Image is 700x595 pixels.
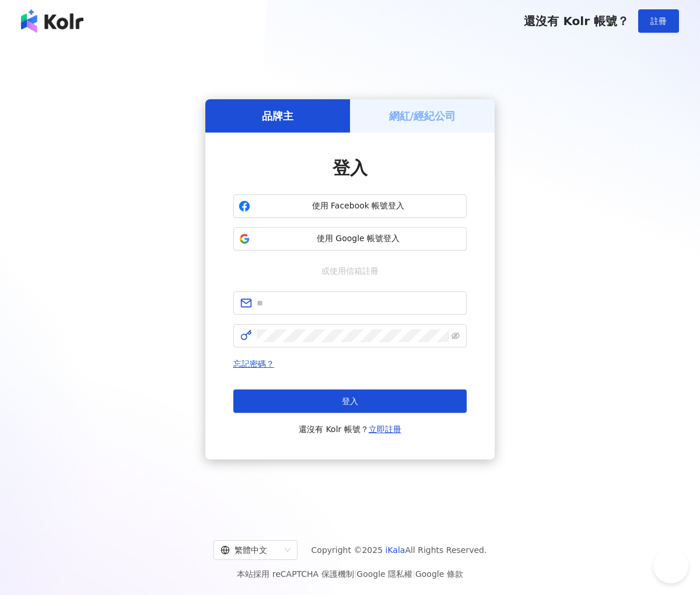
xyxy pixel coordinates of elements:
[369,424,401,434] a: 立即註冊
[354,569,357,579] span: |
[255,200,461,212] span: 使用 Facebook 帳號登入
[311,543,487,557] span: Copyright © 2025 All Rights Reserved.
[237,567,463,581] span: 本站採用 reCAPTCHA 保護機制
[356,569,412,579] a: Google 隱私權
[21,9,83,33] img: logo
[233,227,467,250] button: 使用 Google 帳號登入
[650,16,667,26] span: 註冊
[332,158,367,178] span: 登入
[386,545,405,555] a: iKala
[653,548,688,583] iframe: Help Scout Beacon - Open
[415,569,463,579] a: Google 條款
[299,422,401,436] span: 還沒有 Kolr 帳號？
[262,109,293,123] h5: 品牌主
[389,109,456,123] h5: 網紅/經紀公司
[220,541,280,559] div: 繁體中文
[342,396,358,406] span: 登入
[638,9,679,33] button: 註冊
[412,569,415,579] span: |
[313,265,387,277] span: 或使用信箱註冊
[452,332,460,340] span: eye-invisible
[524,14,629,28] span: 還沒有 Kolr 帳號？
[233,389,467,413] button: 登入
[255,233,461,245] span: 使用 Google 帳號登入
[233,194,467,218] button: 使用 Facebook 帳號登入
[233,359,274,368] a: 忘記密碼？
